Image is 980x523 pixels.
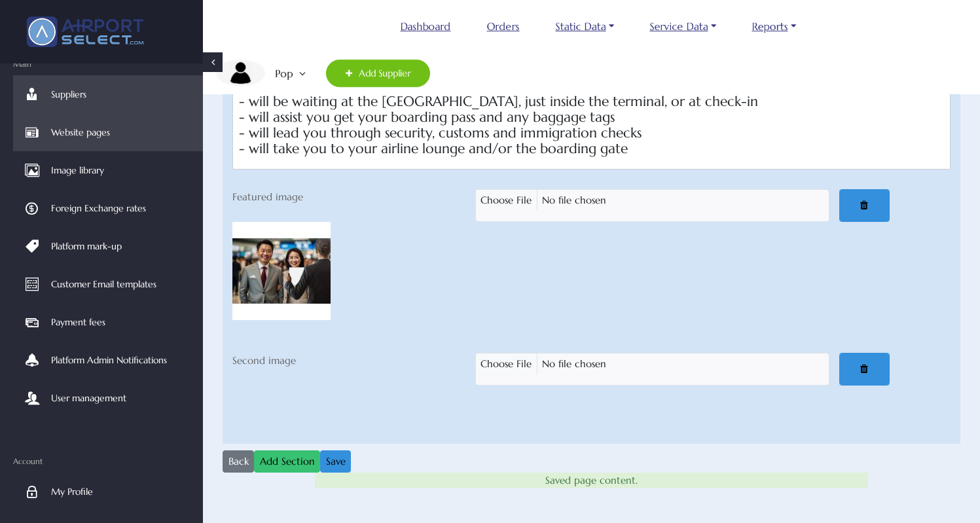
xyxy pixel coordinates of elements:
[232,39,951,170] div: Editor editing area: main. Press ⌥0 for help.
[51,379,126,417] span: User management
[320,450,351,473] button: Save
[51,227,122,265] span: Platform mark-up
[352,60,410,87] span: Add Supplier
[556,16,614,36] a: Static data
[20,10,151,54] img: company logo here
[315,473,868,488] div: Saved page content.
[13,265,203,303] a: Customer Email templates
[13,456,203,466] span: Account
[13,303,203,341] a: Payment fees
[752,16,796,36] a: Reports
[51,265,156,303] span: Customer Email templates
[51,341,167,379] span: Platform Admin Notifications
[487,16,520,36] a: Orders
[265,60,299,87] em: Pop
[51,75,86,113] span: Suppliers
[232,222,331,320] img: AirportSelectVIP-Connection2W640xH427_22-150x150.jpg
[13,151,203,189] a: Image library
[13,227,203,265] a: Platform mark-up
[13,379,203,417] a: User management
[239,94,944,156] p: - will be waiting at the [GEOGRAPHIC_DATA], just inside the terminal, or at check-in - will assis...
[216,60,306,87] a: image description Pop
[228,353,471,379] label: Second image
[51,189,146,227] span: Foreign Exchange rates
[13,473,203,511] a: My Profile
[51,303,105,341] span: Payment fees
[13,113,203,151] a: Website pages
[650,16,716,36] a: Service data
[51,151,104,189] span: Image library
[51,113,110,151] span: Website pages
[51,473,93,511] span: My Profile
[216,60,265,86] img: image description
[13,341,203,379] a: Platform Admin Notifications
[325,59,431,88] a: Add Supplier
[223,450,254,473] button: Back
[401,16,451,36] a: Dashboard
[254,450,320,473] button: Add Section
[228,189,471,215] label: Featured image
[13,75,203,113] a: Suppliers
[13,59,203,69] span: Main
[13,189,203,227] a: Foreign Exchange rates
